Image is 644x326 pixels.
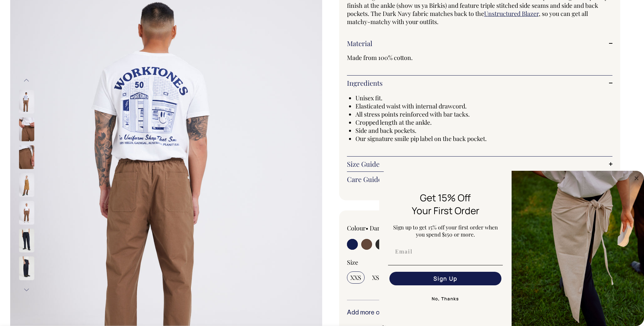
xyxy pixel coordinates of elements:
span: Made from 100% cotton. [347,54,413,62]
img: chocolate [19,201,34,225]
span: Unisex fit. [355,94,383,102]
span: Your First Order [412,204,479,217]
button: Previous [21,73,32,88]
img: chocolate [19,173,34,197]
span: Our signature smile pip label on the back pocket. [355,135,487,143]
div: Colour [347,224,453,232]
img: chocolate [19,118,34,141]
img: chocolate [19,145,34,169]
span: Cropped length at the ankle. [355,118,432,126]
a: Size Guide [347,160,613,168]
a: Care Guide [347,175,613,183]
img: dark-navy [19,257,34,280]
span: • [366,224,368,232]
span: Get 15% Off [420,191,471,204]
input: XXS [347,271,365,284]
span: All stress points reinforced with bar tacks. [355,110,470,118]
span: Sign up to get 15% off your first order when you spend $150 or more. [393,224,498,238]
img: 5e34ad8f-4f05-4173-92a8-ea475ee49ac9.jpeg [512,171,644,326]
button: Close dialog [632,174,641,182]
a: Material [347,39,613,47]
label: Dark Navy [370,224,398,232]
span: XS [372,273,379,282]
span: , so you can get all matchy-matchy with your outfits. [347,9,588,26]
span: Side and back pockets. [355,126,417,135]
div: Size [347,258,613,266]
a: Unstructured Blazer [484,9,539,18]
button: No, Thanks [388,292,503,306]
div: FLYOUT Form [379,171,644,326]
span: XXS [350,273,361,282]
button: Sign Up [389,272,501,285]
h6: Add more of this item or any other pieces from the collection to save [347,310,613,317]
img: chocolate [19,90,34,114]
a: Ingredients [347,79,613,87]
span: Elasticated waist with internal drawcord. [355,102,467,110]
input: Email [389,245,501,258]
input: XS [369,271,383,284]
img: dark-navy [19,229,34,252]
button: Next [21,282,32,298]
